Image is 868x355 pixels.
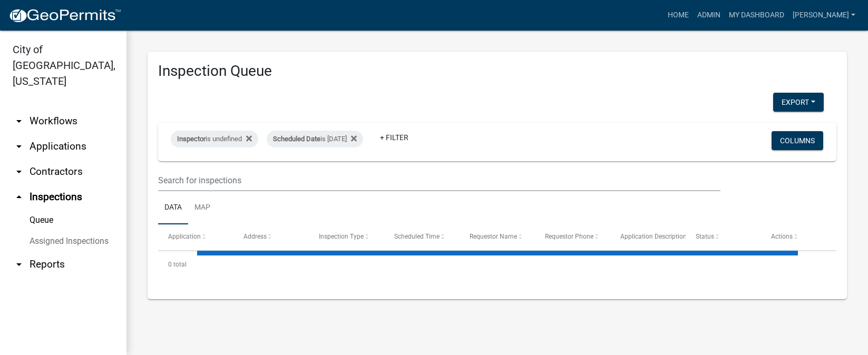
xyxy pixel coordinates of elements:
button: Columns [772,131,823,150]
i: arrow_drop_down [13,115,25,127]
datatable-header-cell: Address [233,224,309,250]
input: Search for inspections [158,170,720,191]
i: arrow_drop_down [13,140,25,153]
span: Inspector [177,135,206,143]
h3: Inspection Queue [158,62,836,80]
span: Address [243,233,267,240]
i: arrow_drop_down [13,258,25,271]
span: Actions [771,233,793,240]
span: Application Description [620,233,687,240]
datatable-header-cell: Inspection Type [309,224,384,250]
a: [PERSON_NAME] [788,5,860,25]
a: Home [664,5,693,25]
span: Application [168,233,201,240]
span: Status [696,233,714,240]
span: Inspection Type [319,233,364,240]
datatable-header-cell: Status [686,224,761,250]
button: Export [773,93,824,112]
i: arrow_drop_up [13,191,25,203]
div: 0 total [158,251,836,278]
span: Scheduled Time [394,233,440,240]
span: Requestor Name [470,233,517,240]
a: Admin [693,5,725,25]
a: Data [158,191,188,225]
div: is [DATE] [267,131,363,147]
datatable-header-cell: Application [158,224,233,250]
datatable-header-cell: Application Description [610,224,686,250]
span: Scheduled Date [273,135,320,143]
a: My Dashboard [725,5,788,25]
datatable-header-cell: Requestor Phone [535,224,610,250]
a: + Filter [372,128,417,147]
a: Map [188,191,217,225]
div: is undefined [171,131,258,147]
i: arrow_drop_down [13,165,25,178]
span: Requestor Phone [545,233,593,240]
datatable-header-cell: Requestor Name [460,224,535,250]
datatable-header-cell: Actions [761,224,836,250]
datatable-header-cell: Scheduled Time [384,224,460,250]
